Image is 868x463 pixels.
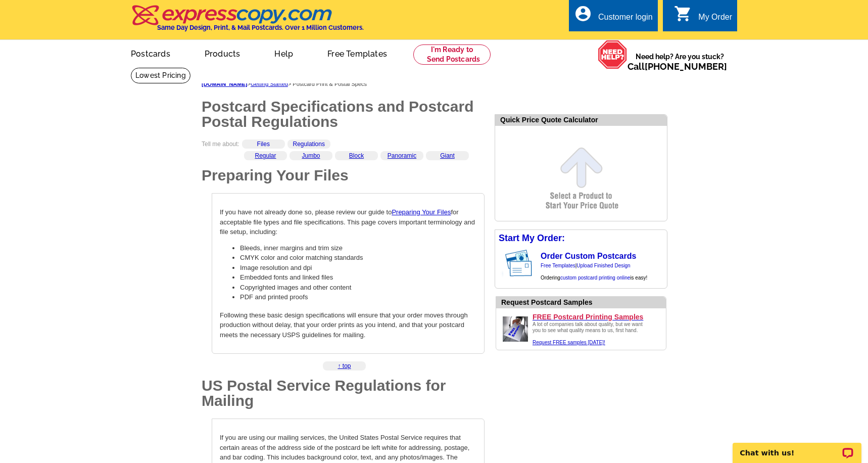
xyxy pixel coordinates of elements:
div: A lot of companies talk about quality, but we want you to see what quality means to us, first hand. [533,321,649,346]
iframe: LiveChat chat widget [726,431,868,463]
div: Tell me about: [202,140,485,156]
li: PDF and printed proofs [240,292,476,302]
h1: Postcard Specifications and Postcard Postal Regulations [202,99,485,129]
a: Products [188,41,257,65]
span: Call [628,61,727,72]
p: If you have not already done so, please review our guide to for acceptable file types and file sp... [220,207,476,237]
a: Regulations [293,141,325,148]
a: Same Day Design, Print, & Mail Postcards. Over 1 Million Customers. [131,12,364,31]
img: Upload a design ready to be printed [500,314,531,344]
span: > > Postcard Print & Postal Specs [202,81,367,87]
a: FREE Postcard Printing Samples [533,312,662,321]
span: Need help? Are you stuck? [628,52,732,72]
li: CMYK color and color matching standards [240,253,476,263]
a: Getting Started [251,81,288,87]
a: Giant [440,152,455,159]
a: Help [258,41,309,65]
li: Bleeds, inner margins and trim size [240,243,476,253]
p: Following these basic design specifications will ensure that your order moves through production ... [220,310,476,340]
a: Regular [255,152,276,159]
a: Order Custom Postcards [541,252,636,260]
i: account_circle [574,5,592,23]
div: Quick Price Quote Calculator [495,115,667,126]
a: [PHONE_NUMBER] [645,61,727,72]
div: Start My Order: [495,230,667,247]
img: post card showing stamp and address area [503,247,539,280]
li: Image resolution and dpi [240,263,476,273]
img: help [598,40,628,69]
li: Embedded fonts and linked files [240,272,476,283]
a: account_circle Customer login [574,11,653,24]
a: Block [349,152,364,159]
a: Request FREE samples [DATE]! [533,340,605,345]
a: Panoramic [388,152,416,159]
a: [DOMAIN_NAME] [202,81,247,87]
a: Free Templates [541,263,575,268]
img: background image for postcard [495,247,503,280]
a: custom postcard printing online [560,275,630,281]
div: Customer login [598,13,653,27]
a: Files [257,141,270,148]
a: shopping_cart My Order [674,11,732,24]
li: Copyrighted images and other content [240,283,476,293]
a: Postcards [115,41,186,65]
a: ↑ top [337,362,351,369]
a: Free Templates [311,41,403,65]
i: shopping_cart [674,5,692,23]
h4: Same Day Design, Print, & Mail Postcards. Over 1 Million Customers. [157,24,364,31]
a: Upload Finished Design [576,263,630,268]
a: Jumbo [302,152,320,159]
h1: Preparing Your Files [202,168,485,183]
span: | Ordering is easy! [541,263,647,281]
a: Preparing Your Files [392,208,451,216]
div: My Order [698,13,732,27]
h1: US Postal Service Regulations for Mailing [202,378,485,408]
div: Request Postcard Samples [501,297,666,308]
